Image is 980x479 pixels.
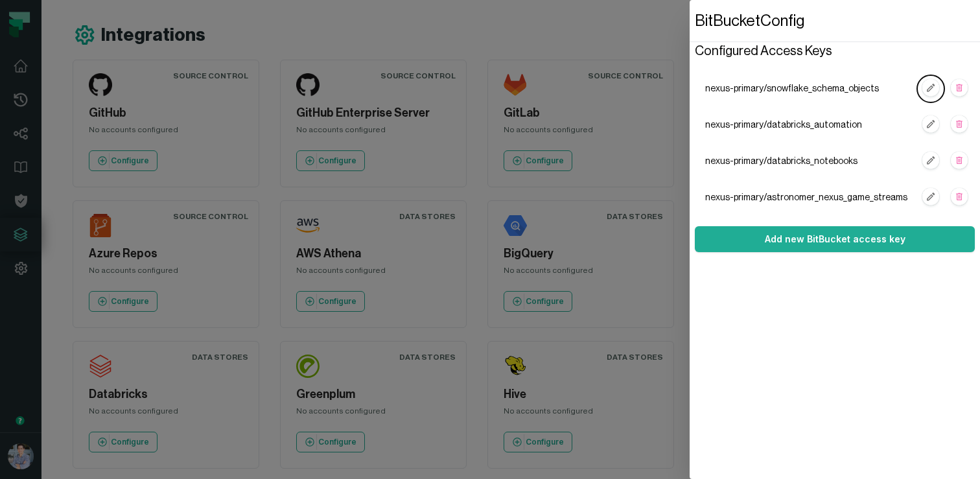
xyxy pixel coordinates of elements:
[695,226,975,252] a: Add new BitBucket access key
[705,155,915,168] span: nexus-primary/databricks_notebooks
[705,191,915,204] span: nexus-primary/astronomer_nexus_game_streams
[705,82,915,95] span: nexus-primary/snowflake_schema_objects
[695,42,975,60] h6: Configured Access Keys
[705,119,915,132] span: nexus-primary/databricks_automation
